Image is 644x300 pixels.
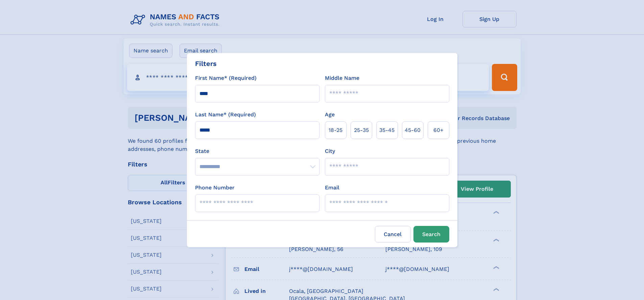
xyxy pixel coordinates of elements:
[375,226,411,243] label: Cancel
[195,184,235,192] label: Phone Number
[195,147,319,155] label: State
[433,126,444,134] span: 60+
[325,74,359,82] label: Middle Name
[329,126,342,134] span: 18‑25
[195,111,256,119] label: Last Name* (Required)
[195,74,257,82] label: First Name* (Required)
[325,184,339,192] label: Email
[405,126,421,134] span: 45‑60
[325,111,335,119] label: Age
[379,126,395,134] span: 35‑45
[195,59,217,69] div: Filters
[413,226,449,243] button: Search
[325,147,335,155] label: City
[354,126,369,134] span: 25‑35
